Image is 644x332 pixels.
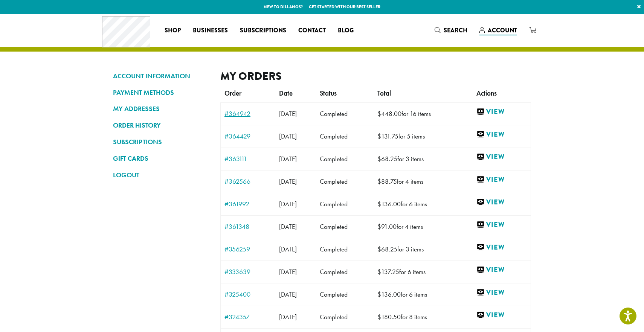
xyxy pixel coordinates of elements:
[279,245,297,253] span: [DATE]
[316,193,373,215] td: Completed
[316,238,373,260] td: Completed
[279,290,297,298] span: [DATE]
[224,155,272,162] a: #363111
[374,193,473,215] td: for 6 items
[476,175,527,184] a: View
[374,170,473,193] td: for 4 items
[316,215,373,238] td: Completed
[377,245,397,253] span: 68.25
[316,125,373,148] td: Completed
[377,222,381,231] span: $
[279,132,297,140] span: [DATE]
[224,110,272,117] a: #364942
[476,220,527,230] a: View
[377,200,381,208] span: $
[224,89,241,97] span: Order
[488,26,517,35] span: Account
[377,290,401,298] span: 136.00
[374,148,473,170] td: for 3 items
[224,201,272,207] a: #361992
[309,4,380,10] a: Get started with our best seller
[193,26,228,35] span: Businesses
[476,288,527,297] a: View
[476,243,527,252] a: View
[279,268,297,276] span: [DATE]
[224,246,272,253] a: #356259
[279,155,297,163] span: [DATE]
[279,177,297,186] span: [DATE]
[165,26,181,35] span: Shop
[159,24,187,37] a: Shop
[374,283,473,306] td: for 6 items
[377,245,381,253] span: $
[224,314,272,320] a: #324357
[377,313,381,321] span: $
[316,170,373,193] td: Completed
[316,283,373,306] td: Completed
[377,313,401,321] span: 180.50
[113,86,209,99] a: PAYMENT METHODS
[279,110,297,118] span: [DATE]
[377,268,399,276] span: 137.25
[377,89,391,97] span: Total
[224,223,272,230] a: #361348
[113,169,209,181] a: LOGOUT
[374,238,473,260] td: for 3 items
[377,110,401,118] span: 448.00
[338,26,354,35] span: Blog
[279,222,297,231] span: [DATE]
[377,268,381,276] span: $
[476,152,527,162] a: View
[316,102,373,125] td: Completed
[476,107,527,117] a: View
[476,198,527,207] a: View
[316,306,373,328] td: Completed
[429,24,473,37] a: Search
[113,136,209,148] a: SUBSCRIPTIONS
[374,306,473,328] td: for 8 items
[377,177,381,186] span: $
[224,178,272,185] a: #362566
[476,311,527,320] a: View
[476,130,527,139] a: View
[224,133,272,140] a: #364429
[298,26,326,35] span: Contact
[113,102,209,115] a: MY ADDRESSES
[113,152,209,165] a: GIFT CARDS
[444,26,467,35] span: Search
[224,291,272,298] a: #325400
[374,125,473,148] td: for 5 items
[279,200,297,208] span: [DATE]
[316,260,373,283] td: Completed
[476,89,497,97] span: Actions
[476,265,527,275] a: View
[377,290,381,298] span: $
[377,222,397,231] span: 91.00
[377,155,397,163] span: 68.25
[374,260,473,283] td: for 6 items
[113,119,209,132] a: ORDER HISTORY
[316,148,373,170] td: Completed
[279,89,293,97] span: Date
[279,313,297,321] span: [DATE]
[377,200,401,208] span: 136.00
[377,155,381,163] span: $
[377,132,398,140] span: 131.75
[320,89,337,97] span: Status
[240,26,286,35] span: Subscriptions
[220,70,531,83] h2: My Orders
[113,70,209,82] a: ACCOUNT INFORMATION
[377,132,381,140] span: $
[374,215,473,238] td: for 4 items
[377,110,381,118] span: $
[224,268,272,275] a: #333639
[374,102,473,125] td: for 16 items
[377,177,397,186] span: 88.75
